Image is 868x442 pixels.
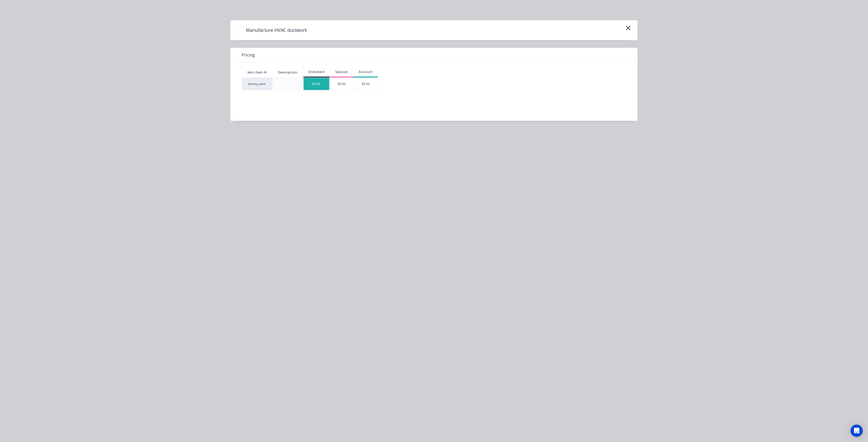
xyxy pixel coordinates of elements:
div: Account [354,70,378,74]
h4: Manufacture HVAC ductwork [238,25,315,35]
div: $0.00 [330,78,354,90]
div: Description [274,66,301,79]
div: factory_item [242,78,272,90]
div: Special [329,70,354,74]
span: Pricing [242,52,255,58]
div: Xero Item # [242,67,272,78]
div: Open Intercom Messenger [851,425,863,437]
div: Standard [303,70,329,74]
div: $0.00 [304,78,329,90]
div: $0.00 [354,78,378,90]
